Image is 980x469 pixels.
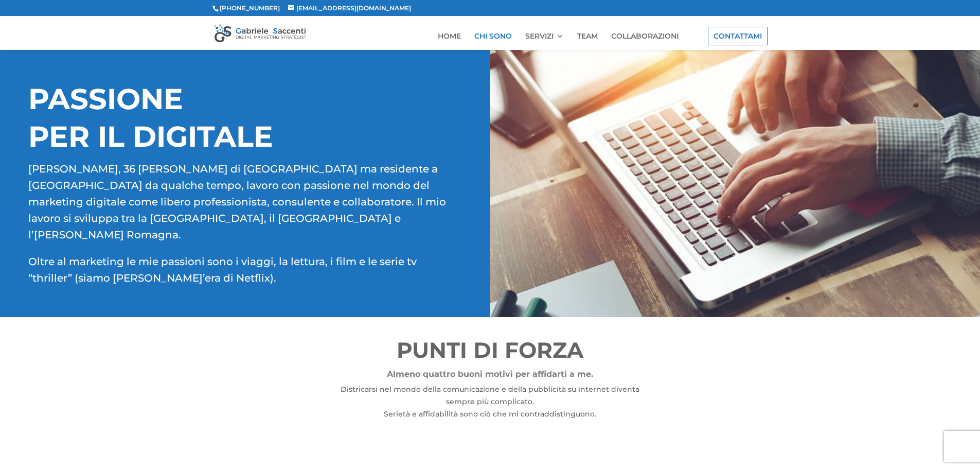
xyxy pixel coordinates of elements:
span: PASSIONE PER IL DIGITALE [28,81,273,154]
a: [EMAIL_ADDRESS][DOMAIN_NAME] [288,4,411,12]
p: [PERSON_NAME], 36 [PERSON_NAME] di [GEOGRAPHIC_DATA] ma residente a [GEOGRAPHIC_DATA] da qualche ... [28,161,461,253]
p: Districarsi nel mondo della comunicazione e della pubblicità su internet diventa sempre più compl... [333,384,647,420]
a: TEAM [577,32,598,50]
span: PUNTI DI FORZA [397,337,583,363]
a: SERVIZI [525,32,564,50]
a: CONTATTAMI [708,27,768,45]
strong: Almeno quattro buoni motivi per affidarti a me. [387,369,593,379]
img: Gabriele Saccenti - Consulente Marketing Digitale [215,24,306,42]
a: COLLABORAZIONI [611,32,679,50]
a: CHI SONO [474,32,512,50]
span: [PHONE_NUMBER] [212,4,280,12]
p: Oltre al marketing le mie passioni sono i viaggi, la lettura, i film e le serie tv “thriller” (si... [28,253,461,286]
a: HOME [438,32,461,50]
